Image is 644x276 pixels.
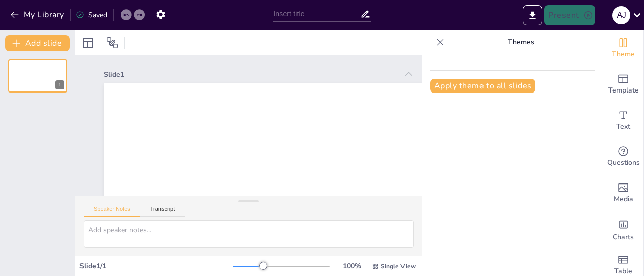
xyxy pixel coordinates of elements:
[612,49,635,60] span: Theme
[104,70,397,79] div: Slide 1
[612,6,630,24] div: A J
[607,157,640,168] span: Questions
[8,59,67,93] div: 1
[76,10,107,20] div: Saved
[603,175,643,211] div: Add images, graphics, shapes or video
[608,85,639,96] span: Template
[544,5,595,25] button: Present
[603,139,643,175] div: Get real-time input from your audience
[106,37,118,49] span: Position
[613,232,634,243] span: Charts
[79,35,96,51] div: Layout
[603,211,643,247] div: Add charts and graphs
[55,80,64,89] div: 1
[448,30,593,54] p: Themes
[140,206,185,217] button: Transcript
[8,7,68,23] button: My Library
[5,35,70,51] button: Add slide
[430,79,535,93] button: Apply theme to all slides
[612,5,630,25] button: A J
[603,103,643,139] div: Add text boxes
[340,261,364,271] div: 100 %
[614,194,633,205] span: Media
[273,7,360,21] input: Insert title
[79,261,233,271] div: Slide 1 / 1
[616,121,630,132] span: Text
[603,66,643,103] div: Add ready made slides
[603,30,643,66] div: Change the overall theme
[523,5,542,25] button: Export to PowerPoint
[84,206,140,217] button: Speaker Notes
[381,262,416,270] span: Single View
